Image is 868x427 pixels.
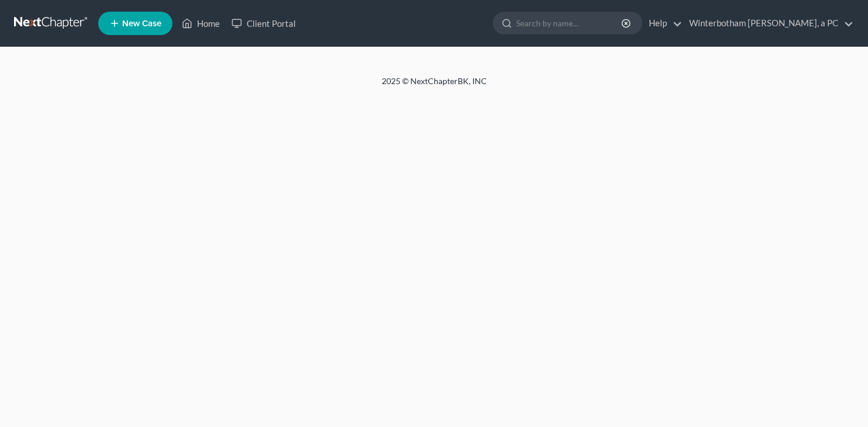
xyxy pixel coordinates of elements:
[176,13,226,34] a: Home
[643,13,682,34] a: Help
[122,19,161,28] span: New Case
[226,13,302,34] a: Client Portal
[516,12,623,34] input: Search by name...
[101,75,767,96] div: 2025 © NextChapterBK, INC
[683,13,853,34] a: Winterbotham [PERSON_NAME], a PC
